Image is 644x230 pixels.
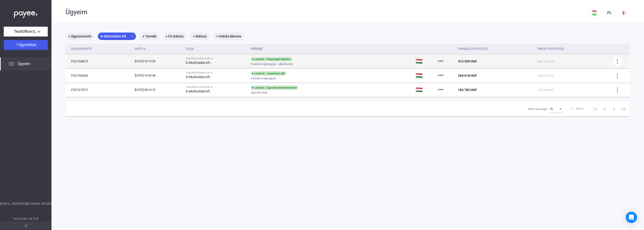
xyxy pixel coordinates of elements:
[251,57,292,62] div: Lezárult | Végrehajtó kijelölve
[135,73,182,78] div: [DATE] 13:39:48
[130,34,134,38] mat-icon: close
[66,69,133,83] td: P22168260
[251,61,293,67] span: Fizetési meghagyás - végrehajtás
[615,88,620,92] img: more-blue
[615,59,620,64] img: more-blue
[135,59,182,64] div: [DATE] 10:13:20
[186,46,247,52] div: Felek
[538,46,607,52] div: Eredeti követelés
[186,75,211,79] strong: D-Multimédia Kft.
[605,10,613,16] div: PL
[458,88,477,92] span: 183 785 HUF
[66,54,133,68] td: P22168813
[186,89,211,93] strong: D-Multimédia Kft.
[15,43,19,46] img: plus-white.svg
[604,7,615,18] button: PL
[163,33,187,40] mat-chip: + Fő státusz
[186,86,247,88] div: TechOffice Solution Kft. vs
[591,104,600,113] button: First page
[135,88,182,92] div: [DATE] 08:10:15
[186,57,247,60] div: TechOffice Solution Kft. vs
[619,7,630,18] button: logout-red
[414,83,436,97] td: 🇭🇺
[14,9,37,18] img: white-payee-white-dot.svg
[19,43,36,47] span: Ügyindítás
[549,107,553,111] span: 10
[71,46,91,52] div: Ügyazonosító
[14,29,37,34] span: TechOffice Solution Kft.
[251,85,298,90] div: Lezárult | Ügyvédi levél kézbesítve
[249,44,414,54] th: Státusz
[29,217,38,220] strong: v2.11.5
[135,46,182,52] div: Indítva
[4,40,48,50] button: Ügyindítás
[4,27,48,37] button: TechOffice Solution Kft.
[612,71,622,80] button: more-blue
[458,74,477,77] span: 264 018 HUF
[438,58,444,64] img: payee-logo
[140,33,159,40] mat-chip: + Termék
[609,104,619,113] button: Next page
[66,83,133,97] td: P22167971
[186,61,211,65] strong: D-Multimédia Kft.
[66,8,589,16] div: Ügyeim
[619,104,628,113] button: Last page
[538,88,554,92] span: 175 784 HUF
[438,73,444,78] img: payee-logo
[592,10,597,16] img: HU
[458,59,477,63] span: 313 539 HUF
[135,46,146,52] div: Indítva
[458,46,534,52] div: Fennálló követelés
[538,46,564,52] div: Eredeti követelés
[251,71,286,76] div: Lezárult | Jogerőssé vált
[438,87,444,93] img: payee-logo
[538,74,554,77] span: 256 810 HUF
[71,46,131,52] div: Ügyazonosító
[549,106,563,112] mat-select: Items per page:
[622,11,627,15] img: logout-red
[186,71,247,74] div: TechOffice Solution Kft. vs
[589,7,600,18] button: HU
[538,60,554,63] span: 306 535 HUF
[186,46,194,52] div: Felek
[414,69,436,83] td: 🇭🇺
[251,90,267,95] span: Ügyvédi levél
[615,73,620,78] img: more-blue
[213,33,244,40] mat-chip: + Indítás dátuma
[414,54,436,68] td: 🇭🇺
[600,104,609,113] button: Previous page
[626,212,637,223] div: Open Intercom Messenger
[190,33,210,40] mat-chip: + Státusz
[24,224,27,227] img: arrow-double-left-grey.svg
[612,85,622,95] button: more-blue
[18,61,30,67] span: Ügyeim
[528,106,548,112] div: Items per page:
[8,61,14,67] img: list.svg
[251,76,276,81] span: Fizetési meghagyás
[612,56,622,66] button: more-blue
[98,33,136,40] mat-chip: D-Multimédia Kft.
[66,33,94,40] mat-chip: + Ügyazonosító
[458,46,488,52] div: Fennálló követelés
[571,106,583,112] div: 1 – 3 of 3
